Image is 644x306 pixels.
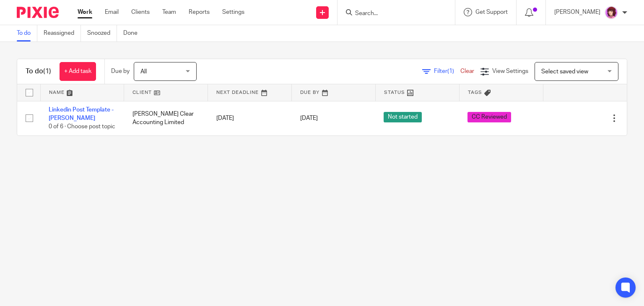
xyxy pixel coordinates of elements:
a: Clients [131,8,150,16]
td: [DATE] [208,101,292,135]
a: + Add task [60,62,96,81]
a: Work [78,8,92,16]
p: [PERSON_NAME] [554,8,600,16]
a: Reassigned [44,25,81,41]
span: 0 of 6 · Choose post topic [49,124,115,130]
a: To do [17,25,37,41]
span: [DATE] [300,115,318,121]
input: Search [354,10,430,18]
span: (1) [43,68,51,75]
td: [PERSON_NAME] Clear Accounting Limited [124,101,208,135]
img: Emma%20M%20Purple.png [605,6,618,19]
a: Linkedin Post Template - [PERSON_NAME] [49,107,114,121]
h1: To do [26,67,51,76]
span: Tags [468,90,482,95]
span: Not started [384,112,422,122]
span: CC Reviewed [467,112,511,122]
span: (1) [447,68,454,74]
p: Due by [111,67,130,75]
a: Team [162,8,176,16]
span: Filter [434,68,460,74]
span: View Settings [492,68,528,74]
span: Select saved view [541,69,588,75]
img: Pixie [17,7,59,18]
a: Snoozed [87,25,117,41]
a: Reports [189,8,210,16]
a: Email [105,8,119,16]
span: Get Support [475,9,508,15]
span: All [140,69,147,75]
a: Settings [222,8,244,16]
a: Done [123,25,144,41]
a: Clear [460,68,474,74]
